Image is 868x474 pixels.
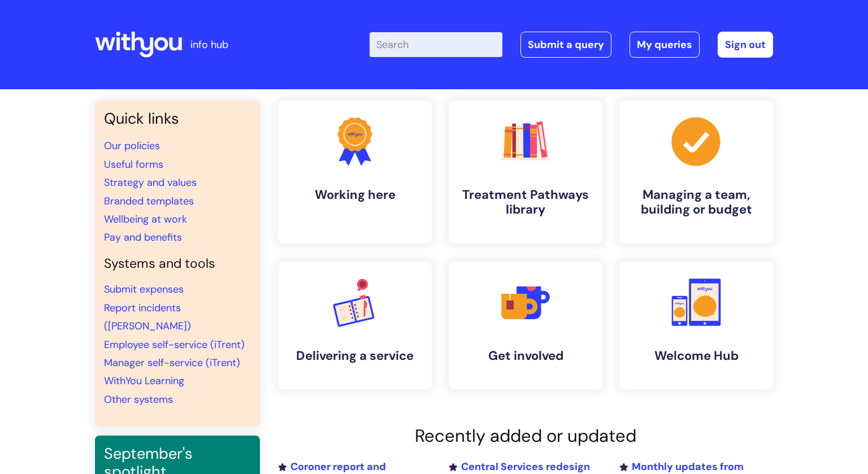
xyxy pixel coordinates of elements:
[718,32,773,58] a: Sign out
[628,349,764,363] h4: Welcome Hub
[104,256,251,272] h4: Systems and tools
[449,101,602,243] a: Treatment Pathways library
[104,231,182,244] a: Pay and benefits
[458,349,593,363] h4: Get involved
[104,212,187,226] a: Wellbeing at work
[104,356,240,369] a: Manager self-service (iTrent)
[287,349,423,363] h4: Delivering a service
[628,188,764,218] h4: Managing a team, building or budget
[278,262,432,389] a: Delivering a service
[619,101,773,243] a: Managing a team, building or budget
[104,338,245,351] a: Employee self-service (iTrent)
[104,282,184,296] a: Submit expenses
[104,194,194,208] a: Branded templates
[619,262,773,389] a: Welcome Hub
[370,32,502,57] input: Search
[104,393,173,406] a: Other systems
[520,32,611,58] a: Submit a query
[287,188,423,202] h4: Working here
[104,139,160,153] a: Our policies
[458,188,593,218] h4: Treatment Pathways library
[104,110,251,128] h3: Quick links
[104,158,163,171] a: Useful forms
[104,374,184,388] a: WithYou Learning
[370,32,773,58] div: | -
[278,425,773,446] h2: Recently added or updated
[278,101,432,243] a: Working here
[630,32,700,58] a: My queries
[104,176,197,189] a: Strategy and values
[104,301,191,333] a: Report incidents ([PERSON_NAME])
[449,262,602,389] a: Get involved
[190,36,228,54] p: info hub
